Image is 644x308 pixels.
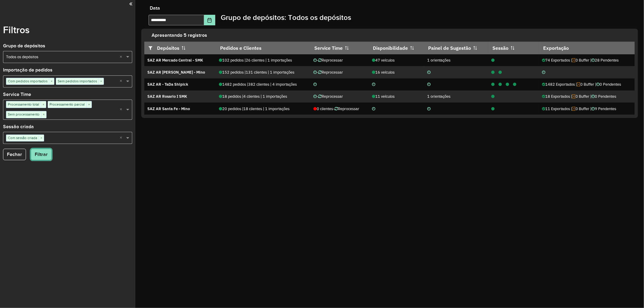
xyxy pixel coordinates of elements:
div: 18 Exportados | 0 Buffer | [542,94,632,99]
span: 0 Pendentes [597,82,621,87]
span: 0 Pendentes [592,94,617,99]
span: - Reprocessar [317,70,343,75]
i: 1263112 - 352 pedidos [513,83,517,87]
span: × [86,102,91,108]
button: Fechar [3,149,26,160]
span: Com pedidos importados [6,78,49,84]
div: 74 Exportados | 0 Buffer | [542,57,632,63]
span: × [49,78,54,84]
i: Não realizada [313,95,317,99]
span: - Reprocessar [317,94,343,99]
i: 1263100 - 386 pedidos [492,83,495,87]
i: 1263108 - 18 pedidos [492,95,495,99]
label: Sessão criada [3,123,34,130]
i: Não realizada [313,59,317,62]
span: Clear all [120,78,125,84]
th: Painel de Sugestão [424,42,488,54]
strong: SAZ AR [PERSON_NAME] - Mino [147,70,205,75]
div: 47 veículos [372,57,421,63]
span: 0 clientes [313,106,333,111]
button: Filtrar [31,149,52,160]
label: Importação de pedidos [3,66,53,74]
label: Service Time [3,91,31,98]
i: 1263148 - 102 pedidos [492,59,495,62]
label: Data [150,5,160,12]
label: Grupo de depósitos: Todos os depósitos [221,12,351,23]
div: 18 pedidos | 4 clientes | 1 importações [219,94,307,99]
label: Grupo de depósitos [3,42,45,49]
span: × [98,78,104,84]
span: × [39,135,44,141]
span: Clear all [120,54,125,60]
span: Sem processamento [6,111,41,117]
div: 1482 Exportados | 0 Buffer | [542,81,632,87]
i: Abrir/fechar filtros [149,46,157,50]
span: 9 Pendentes [592,106,617,111]
span: - Reprocessar [333,106,359,111]
th: Depósitos [144,42,216,54]
strong: SAZ AR Mercado Central - SMK [147,58,203,63]
span: × [41,112,46,118]
i: Não realizada [427,107,431,111]
div: 1482 pedidos | 382 clientes | 4 importações [219,81,307,87]
strong: SAZ AR Santa Fe - Mino [147,106,190,111]
div: 1 orientações [427,57,485,63]
i: 1263104 - 20 pedidos [492,107,495,111]
strong: SAZ AR - TaDa Shipick [147,82,188,87]
div: 152 pedidos | 131 clientes | 1 importações [219,69,307,75]
span: 28 Pendentes [592,58,619,63]
div: 11 Exportados | 0 Buffer | [542,106,632,112]
span: Clear all [120,135,125,141]
i: 1263102 - 376 pedidos [499,83,502,87]
span: Sem pedidos importados [56,78,98,84]
th: Pedidos e Clientes [216,42,310,54]
div: 16 veículos [372,69,421,75]
div: 20 pedidos | 18 clientes | 1 importações [219,106,307,112]
div: 11 veículos [372,94,421,99]
span: Processamento total [6,101,41,107]
span: Clear all [120,106,125,113]
th: Disponibilidade [369,42,424,54]
i: 1263115 - 152 pedidos [492,71,495,75]
i: Não realizada [372,107,375,111]
th: Service Time [310,42,369,54]
span: Processamento parcial [48,101,86,107]
th: Exportação [539,42,635,54]
i: Não realizada [427,71,431,75]
div: 102 pedidos | 26 clientes | 1 importações [219,57,307,63]
span: Com sessão criada [6,135,39,141]
i: Não realizada [427,83,431,87]
strong: SAZ AR Rosario I SMK [147,94,187,99]
span: - Reprocessar [317,58,343,63]
th: Sessão [488,42,539,54]
label: Filtros [3,23,30,37]
span: × [41,102,46,108]
i: Não realizada [372,83,375,87]
i: Não realizada [313,71,317,75]
button: Choose Date [204,15,216,25]
i: 1263114 - 152 pedidos [499,71,502,75]
i: Não realizada [542,71,546,75]
i: Não realizada [313,83,317,87]
div: 1 orientações [427,94,485,99]
i: 1263106 - 368 pedidos [506,83,509,87]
